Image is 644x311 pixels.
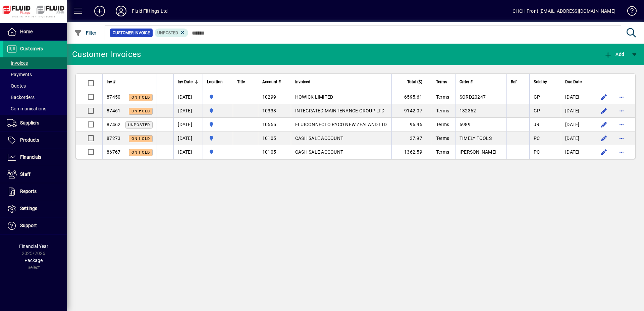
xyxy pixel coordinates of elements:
[460,94,486,100] span: SORD20247
[534,136,540,141] span: PC
[262,136,276,141] span: 10105
[460,149,496,155] span: [PERSON_NAME]
[207,121,229,128] span: AUCKLAND
[391,104,432,118] td: 9142.07
[565,78,582,86] span: Due Date
[262,78,281,86] span: Account #
[391,118,432,132] td: 96.95
[173,90,203,104] td: [DATE]
[72,27,98,39] button: Filter
[207,148,229,156] span: AUCKLAND
[436,94,449,100] span: Terms
[561,118,592,132] td: [DATE]
[262,149,276,155] span: 10105
[7,72,32,77] span: Payments
[72,49,141,60] div: Customer Invoices
[3,166,67,183] a: Staff
[20,120,39,125] span: Suppliers
[391,132,432,145] td: 37.97
[3,217,67,234] a: Support
[131,150,150,155] span: On hold
[20,154,41,160] span: Financials
[178,78,199,86] div: Inv Date
[173,145,203,159] td: [DATE]
[107,136,120,141] span: 87273
[295,78,387,86] div: Invoiced
[7,83,26,89] span: Quotes
[534,78,557,86] div: Sold by
[113,30,150,36] span: Customer Invoice
[436,136,449,141] span: Terms
[132,6,168,16] div: Fluid Fittings Ltd
[157,31,178,35] span: Unposted
[110,5,132,17] button: Profile
[107,108,120,113] span: 87461
[131,95,150,100] span: On hold
[616,105,627,116] button: More options
[511,78,517,86] span: Ref
[262,108,276,113] span: 10338
[3,57,67,69] a: Invoices
[460,108,476,113] span: 132362
[207,135,229,142] span: AUCKLAND
[511,78,525,86] div: Ref
[599,92,609,102] button: Edit
[107,78,153,86] div: Inv #
[602,48,626,60] button: Add
[7,106,46,111] span: Communications
[107,78,115,86] span: Inv #
[155,29,189,37] mat-chip: Customer Invoice Status: Unposted
[561,145,592,159] td: [DATE]
[561,104,592,118] td: [DATE]
[20,137,39,143] span: Products
[295,136,343,141] span: CASH SALE ACCOUNT
[599,133,609,144] button: Edit
[20,189,37,194] span: Reports
[534,108,540,113] span: GP
[616,119,627,130] button: More options
[534,149,540,155] span: PC
[534,94,540,100] span: GP
[616,133,627,144] button: More options
[7,60,28,66] span: Invoices
[460,136,492,141] span: TIMELY TOOLS
[460,78,473,86] span: Order #
[173,132,203,145] td: [DATE]
[295,149,343,155] span: CASH SALE ACCOUNT
[561,90,592,104] td: [DATE]
[3,80,67,92] a: Quotes
[131,109,150,113] span: On hold
[561,132,592,145] td: [DATE]
[207,93,229,101] span: AUCKLAND
[460,122,471,127] span: 6989
[262,78,287,86] div: Account #
[3,23,67,40] a: Home
[237,78,254,86] div: Title
[207,78,223,86] span: Location
[262,94,276,100] span: 10299
[436,108,449,113] span: Terms
[107,94,120,100] span: 87450
[89,5,110,17] button: Add
[178,78,193,86] span: Inv Date
[396,78,428,86] div: Total ($)
[391,90,432,104] td: 6595.61
[604,52,624,57] span: Add
[407,78,422,86] span: Total ($)
[513,6,615,16] div: CHCH Front [EMAIL_ADDRESS][DOMAIN_NAME]
[237,78,245,86] span: Title
[460,78,502,86] div: Order #
[20,223,37,228] span: Support
[20,206,37,211] span: Settings
[207,107,229,114] span: AUCKLAND
[20,46,43,51] span: Customers
[3,92,67,103] a: Backorders
[3,132,67,149] a: Products
[74,30,97,36] span: Filter
[262,122,276,127] span: 10555
[19,244,48,249] span: Financial Year
[20,29,33,34] span: Home
[3,69,67,80] a: Payments
[107,149,120,155] span: 86767
[534,122,540,127] span: JR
